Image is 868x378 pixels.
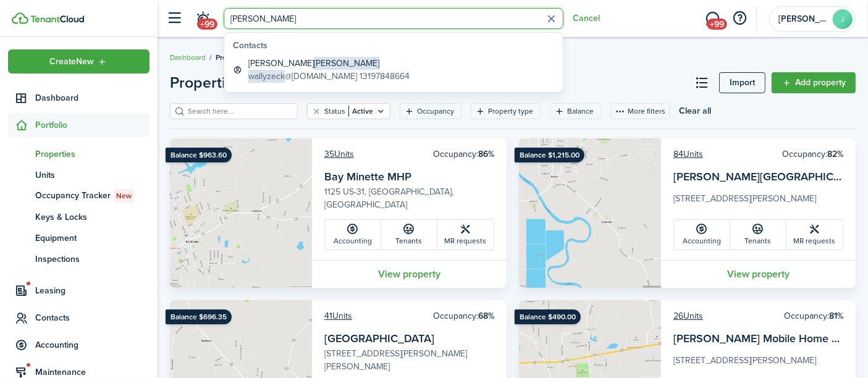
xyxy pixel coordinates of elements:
[673,309,703,322] a: 26Units
[35,211,150,224] span: Keys & Locks
[478,309,494,322] b: 68%
[542,9,561,28] button: Clear search
[228,54,559,86] a: [PERSON_NAME][PERSON_NAME]wallyzeck@[DOMAIN_NAME] 13197848664
[488,106,533,117] filter-tag-label: Property type
[248,70,285,83] span: wallyzeck
[35,148,150,161] span: Properties
[324,330,434,346] a: [GEOGRAPHIC_DATA]
[719,72,765,93] a: Import
[35,91,150,104] span: Dashboard
[170,138,312,288] img: Property avatar
[192,3,215,35] a: Notifications
[324,185,494,211] card-description: 1125 US-31, [GEOGRAPHIC_DATA], [GEOGRAPHIC_DATA]
[50,57,95,66] span: Create New
[567,106,594,117] filter-tag-label: Balance
[573,14,600,23] button: Cancel
[233,39,559,52] global-search-list-title: Contacts
[778,15,828,23] span: Jodi
[8,206,150,227] a: Keys & Locks
[433,309,494,322] card-header-right: Occupancy:
[437,220,494,250] a: MR requests
[170,72,261,94] button: Open menu
[324,148,354,161] a: 35Units
[35,189,150,203] span: Occupancy Tracker
[248,57,410,70] global-search-item-title: [PERSON_NAME]
[35,284,150,297] span: Leasing
[325,220,381,250] a: Accounting
[8,86,150,110] a: Dashboard
[8,143,150,164] a: Properties
[701,3,725,35] a: Messaging
[324,169,411,185] a: Bay Minette MHP
[307,103,390,119] filter-tag: Open filter
[248,70,410,83] global-search-item-description: @[DOMAIN_NAME] 13197848664
[661,260,856,288] a: View property
[170,72,242,94] span: Properties
[515,148,584,162] ribbon: Balance $1,215.00
[311,106,322,116] button: Clear filter
[786,220,843,250] a: MR requests
[348,106,373,117] filter-tag-value: Active
[35,232,150,245] span: Equipment
[8,185,150,206] a: Occupancy TrackerNew
[324,309,352,322] a: 41Units
[185,106,293,117] input: Search here...
[166,148,232,162] ribbon: Balance $963.60
[400,103,461,119] filter-tag: Open filter
[312,260,507,288] a: View property
[433,148,494,161] card-header-right: Occupancy:
[12,12,28,24] img: TenantCloud
[35,119,150,132] span: Portfolio
[324,106,345,117] filter-tag-label: Status
[829,309,843,322] b: 81%
[8,164,150,185] a: Units
[707,19,727,30] span: +99
[679,103,711,119] button: Clear all
[170,72,261,94] button: Properties
[35,311,150,324] span: Contacts
[784,309,843,322] card-header-right: Occupancy:
[324,347,494,373] card-description: [STREET_ADDRESS][PERSON_NAME][PERSON_NAME]
[610,103,670,119] button: More filters
[417,106,454,117] filter-tag-label: Occupancy
[827,148,843,161] b: 82%
[30,15,84,23] img: TenantCloud
[163,7,187,30] button: Open sidebar
[673,192,843,212] card-description: [STREET_ADDRESS][PERSON_NAME]
[730,8,751,29] button: Open resource center
[772,72,856,93] a: Add property
[197,19,217,30] span: +99
[515,309,581,324] ribbon: Balance $490.00
[8,49,150,73] button: Open menu
[673,148,703,161] a: 84Units
[519,138,661,288] img: Property avatar
[673,354,843,374] card-description: [STREET_ADDRESS][PERSON_NAME]
[833,9,853,29] avatar-text: J
[730,220,786,250] a: Tenants
[471,103,541,119] filter-tag: Open filter
[381,220,437,250] a: Tenants
[314,57,379,70] span: [PERSON_NAME]
[216,52,250,63] span: Properties
[170,52,206,63] a: Dashboard
[224,8,563,29] input: Search for anything...
[35,169,150,182] span: Units
[8,227,150,248] a: Equipment
[116,190,132,201] span: New
[782,148,843,161] card-header-right: Occupancy:
[478,148,494,161] b: 86%
[8,248,150,269] a: Inspections
[550,103,601,119] filter-tag: Open filter
[35,253,150,266] span: Inspections
[674,220,730,250] a: Accounting
[35,338,150,351] span: Accounting
[166,309,232,324] ribbon: Balance $696.35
